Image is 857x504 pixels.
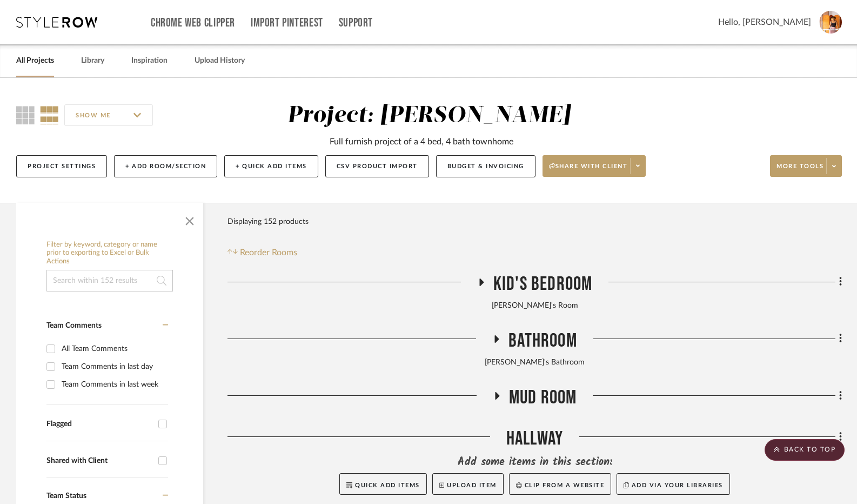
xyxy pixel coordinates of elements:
input: Search within 152 results [46,270,173,291]
span: Team Status [46,492,86,500]
div: Flagged [46,420,153,429]
scroll-to-top-button: BACK TO TOP [765,439,845,461]
h6: Filter by keyword, category or name prior to exporting to Excel or Bulk Actions [46,241,173,266]
span: More tools [776,162,823,178]
span: Mud Room [509,386,577,409]
span: Team Comments [46,322,102,329]
a: Inspiration [131,54,168,68]
button: CSV Product Import [325,155,429,177]
button: Project Settings [16,155,107,177]
span: Kid's Bedroom [493,273,593,296]
span: Share with client [549,162,628,178]
button: Quick Add Items [339,473,427,495]
a: Support [339,18,373,28]
img: avatar [819,11,842,34]
a: Import Pinterest [251,18,323,28]
button: Add via your libraries [617,473,730,495]
a: Chrome Web Clipper [151,18,235,28]
div: Team Comments in last day [62,358,165,375]
a: All Projects [16,54,54,68]
div: All Team Comments [62,340,165,357]
div: Full furnish project of a 4 bed, 4 bath townhome [330,135,513,148]
button: Reorder Rooms [227,246,297,259]
div: [PERSON_NAME]'s Bathroom [227,357,842,369]
button: + Add Room/Section [114,155,217,177]
span: Reorder Rooms [240,246,297,259]
span: Hello, [PERSON_NAME] [718,16,811,29]
div: [PERSON_NAME]'s Room [227,300,842,312]
button: Close [179,208,200,230]
div: Shared with Client [46,456,153,466]
button: Upload Item [432,473,504,495]
button: More tools [770,155,842,177]
button: Budget & Invoicing [436,155,535,177]
div: Add some items in this section: [227,455,842,470]
span: Bathroom [508,329,577,353]
button: Share with client [543,155,646,177]
div: Team Comments in last week [62,376,165,393]
button: + Quick Add Items [224,155,318,177]
span: Quick Add Items [355,482,420,488]
div: Project: [PERSON_NAME] [287,104,571,127]
button: Clip from a website [509,473,611,495]
a: Library [81,54,104,68]
a: Upload History [195,54,245,68]
div: Displaying 152 products [227,211,309,233]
